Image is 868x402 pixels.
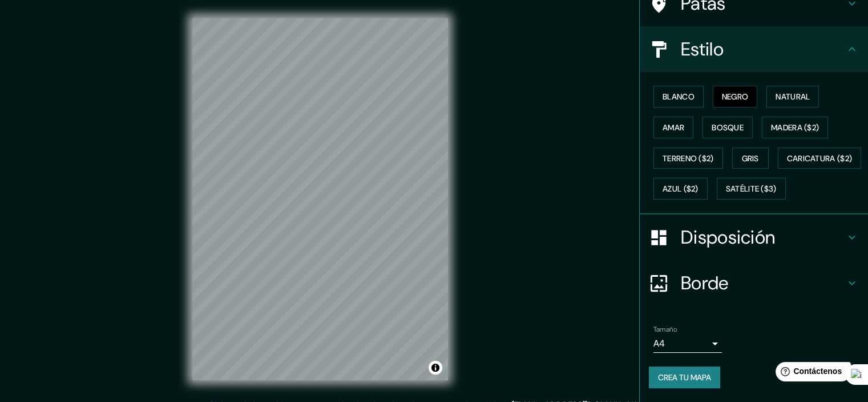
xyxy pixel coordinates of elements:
button: Madera ($2) [762,117,828,138]
iframe: Lanzador de widgets de ayuda [766,357,855,389]
font: Caricatura ($2) [787,153,853,164]
button: Azul ($2) [653,178,708,200]
font: Satélite ($3) [726,184,777,194]
button: Satélite ($3) [717,178,786,200]
font: Disposición [681,225,775,249]
button: Crea tu mapa [649,367,720,388]
font: Estilo [681,37,724,61]
font: Amar [663,122,684,133]
font: A4 [653,337,665,349]
button: Amar [653,117,693,138]
font: Blanco [663,91,695,102]
font: Gris [742,153,759,164]
font: Madera ($2) [771,122,819,133]
button: Blanco [653,86,704,108]
font: Crea tu mapa [658,372,711,383]
div: Disposición [640,214,868,260]
canvas: Mapa [192,18,448,380]
font: Borde [681,271,729,295]
button: Natural [766,86,819,108]
button: Bosque [703,117,753,138]
div: A4 [653,335,722,353]
button: Caricatura ($2) [778,148,862,169]
font: Natural [776,91,810,102]
div: Estilo [640,26,868,72]
button: Gris [732,148,769,169]
button: Terreno ($2) [653,148,723,169]
font: Azul ($2) [663,184,699,194]
button: Activar o desactivar atribución [429,361,442,375]
div: Borde [640,260,868,306]
font: Negro [722,91,749,102]
font: Terreno ($2) [663,153,714,164]
font: Tamaño [653,325,677,334]
button: Negro [713,86,758,108]
font: Bosque [712,122,744,133]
